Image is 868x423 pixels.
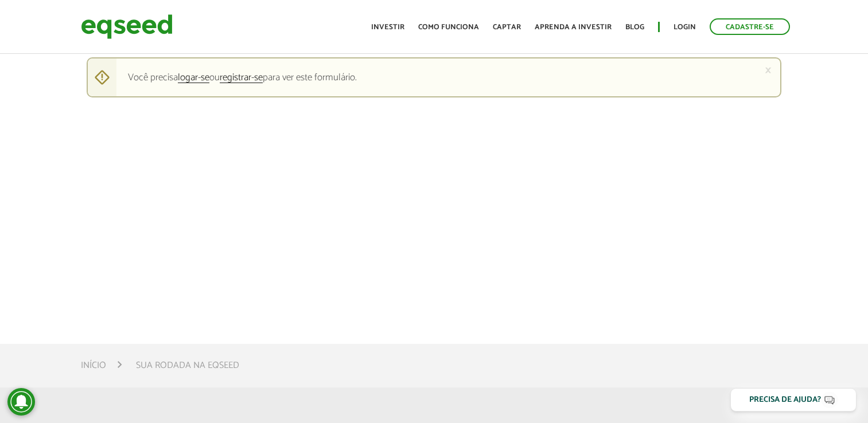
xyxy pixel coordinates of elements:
a: Cadastre-se [710,18,790,35]
a: logar-se [178,73,209,83]
a: Investir [371,23,404,31]
img: EqSeed [81,11,173,42]
a: registrar-se [220,73,263,83]
a: Captar [493,23,521,31]
li: Sua rodada na EqSeed [136,358,239,373]
a: Como funciona [418,23,479,31]
a: Aprenda a investir [535,23,612,31]
a: × [765,64,772,76]
a: Login [674,23,696,31]
a: Blog [625,23,644,31]
div: Você precisa ou para ver este formulário. [87,57,781,97]
a: Início [81,361,106,370]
